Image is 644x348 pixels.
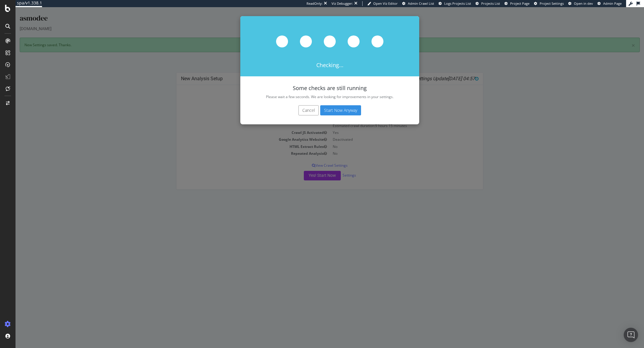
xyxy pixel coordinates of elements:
span: Admin Crawl List [408,1,434,6]
span: Logs Projects List [444,1,471,6]
a: Open Viz Editor [367,1,398,6]
div: Checking... [225,9,404,69]
span: Open Viz Editor [373,1,398,6]
a: Logs Projects List [439,1,471,6]
div: Open Intercom Messenger [624,328,638,342]
a: Admin Page [597,1,622,6]
span: Project Settings [540,1,564,6]
a: Project Page [504,1,530,6]
div: ReadOnly: [306,1,323,6]
p: Please wait a few seconds. We are looking for improvements in your settings. [237,87,392,92]
button: Start Now Anyway [305,98,346,108]
a: Project Settings [534,1,564,6]
span: Admin Page [603,1,622,6]
div: Viz Debugger: [332,1,353,6]
button: Cancel [283,98,303,108]
span: Open in dev [574,1,593,6]
h4: Some checks are still running [237,78,392,84]
span: Project Page [510,1,530,6]
a: Admin Crawl List [402,1,434,6]
span: Projects List [481,1,500,6]
a: Projects List [476,1,500,6]
a: Open in dev [568,1,593,6]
